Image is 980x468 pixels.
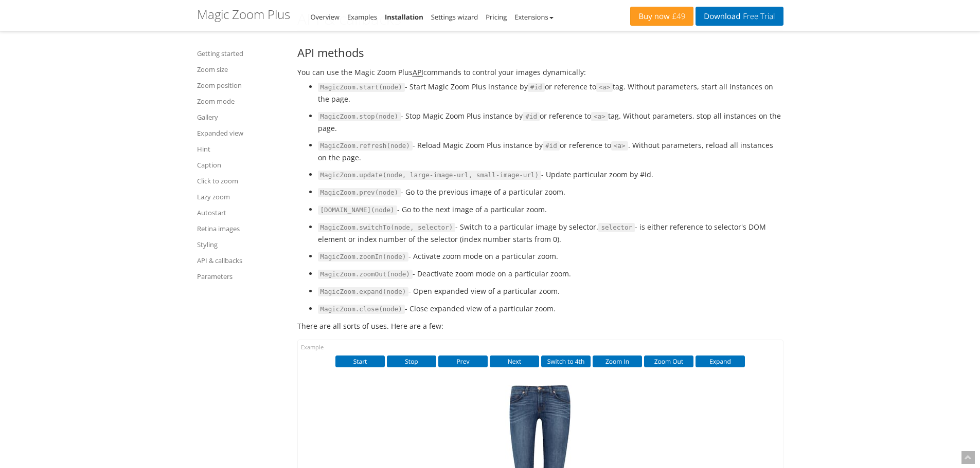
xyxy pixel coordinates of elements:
li: - Activate zoom mode on a particular zoom. [318,250,783,263]
code: #id [543,141,560,151]
a: Settings wizard [431,12,478,22]
code: MagicZoom.refresh(node) [318,141,413,151]
code: MagicZoom.zoomIn(node) [318,252,409,261]
code: <a> [591,112,608,121]
li: - Start Magic Zoom Plus instance by or reference to tag. Without parameters, start all instances ... [318,81,783,105]
span: £49 [670,12,686,21]
code: #id [528,83,545,92]
code: #id [523,112,540,121]
a: Examples [347,12,377,22]
a: Caption [197,159,284,171]
button: Switch to 4th [541,355,591,367]
code: MagicZoom.start(node) [318,83,405,92]
a: API & callbacks [197,254,284,267]
code: MagicZoom.zoomOut(node) [318,270,413,279]
button: Zoom Out [644,355,693,367]
li: - Go to the previous image of a particular zoom. [318,186,783,198]
button: Stop [387,355,436,367]
code: MagicZoom.stop(node) [318,112,401,121]
h3: API methods [297,46,783,59]
li: - Update particular zoom by #id. [318,169,783,181]
a: Retina images [197,222,284,235]
button: Expand [696,355,745,367]
code: MagicZoom.expand(node) [318,287,409,296]
h1: Magic Zoom Plus [197,8,290,21]
button: Start [335,355,385,367]
a: Zoom position [197,79,284,91]
code: [DOMAIN_NAME](node) [318,205,397,215]
a: Hint [197,143,284,155]
code: <a> [611,141,628,151]
a: Expanded view [197,127,284,139]
a: Lazy zoom [197,191,284,203]
a: Parameters [197,270,284,283]
a: Styling [197,238,284,251]
li: - Reload Magic Zoom Plus instance by or reference to . Without parameters, reload all instances o... [318,139,783,163]
code: MagicZoom.switchTo(node, selector) [318,223,456,232]
a: Autostart [197,207,284,219]
a: Installation [385,12,423,22]
a: DownloadFree Trial [696,7,783,26]
li: - Close expanded view of a particular zoom. [318,303,783,315]
code: MagicZoom.close(node) [318,305,405,314]
acronym: Application programming interface [413,67,423,77]
button: Zoom In [593,355,642,367]
button: Next [490,355,539,367]
span: Free Trial [740,12,775,21]
a: Extensions [514,12,553,22]
code: <a> [596,83,613,92]
a: Getting started [197,47,284,60]
a: Overview [311,12,340,22]
code: selector [598,223,635,232]
a: Zoom mode [197,95,284,107]
a: Gallery [197,111,284,123]
code: MagicZoom.prev(node) [318,188,401,197]
a: Click to zoom [197,175,284,187]
a: Pricing [486,12,507,22]
li: - Switch to a particular image by selector. - is either reference to selector's DOM element or in... [318,221,783,245]
a: Zoom size [197,63,284,76]
li: - Stop Magic Zoom Plus instance by or reference to tag. Without parameters, stop all instances on... [318,110,783,134]
a: Buy now£49 [630,7,693,26]
li: - Open expanded view of a particular zoom. [318,285,783,297]
code: MagicZoom.update(node, large-image-url, small-image-url) [318,171,542,180]
li: - Go to the next image of a particular zoom. [318,203,783,216]
li: - Deactivate zoom mode on a particular zoom. [318,268,783,280]
button: Prev [438,355,488,367]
